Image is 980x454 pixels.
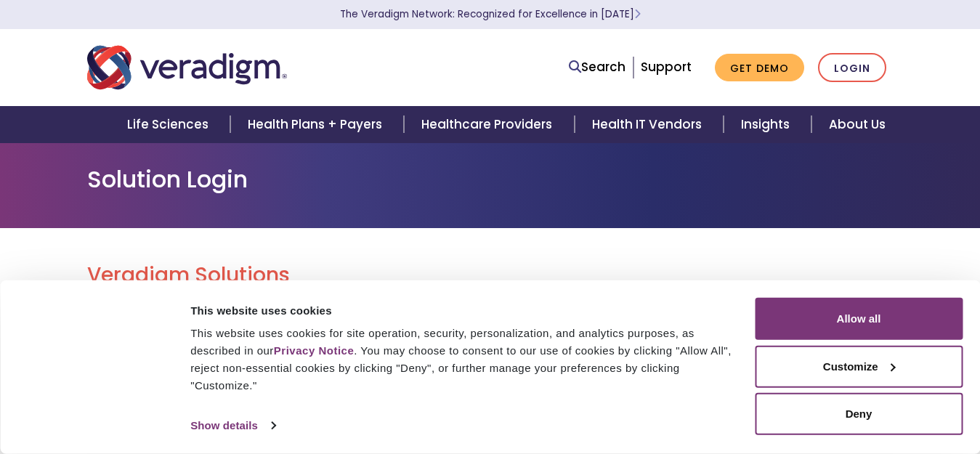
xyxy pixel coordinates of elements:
[755,345,963,387] button: Customize
[274,344,354,357] a: Privacy Notice
[569,57,625,77] a: Search
[87,263,894,288] h2: Veradigm Solutions
[190,415,275,437] a: Show details
[87,44,287,92] img: Veradigm logo
[755,393,963,435] button: Deny
[724,106,811,143] a: Insights
[634,7,641,21] span: Learn More
[575,106,724,143] a: Health IT Vendors
[404,106,574,143] a: Healthcare Providers
[818,53,886,83] a: Login
[340,7,641,21] a: The Veradigm Network: Recognized for Excellence in [DATE]Learn More
[641,58,692,76] a: Support
[190,325,738,394] div: This website uses cookies for site operation, security, personalization, and analytics purposes, ...
[190,301,738,319] div: This website uses cookies
[715,54,804,82] a: Get Demo
[230,106,404,143] a: Health Plans + Payers
[811,106,903,143] a: About Us
[87,166,894,193] h1: Solution Login
[755,298,963,340] button: Allow all
[110,106,230,143] a: Life Sciences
